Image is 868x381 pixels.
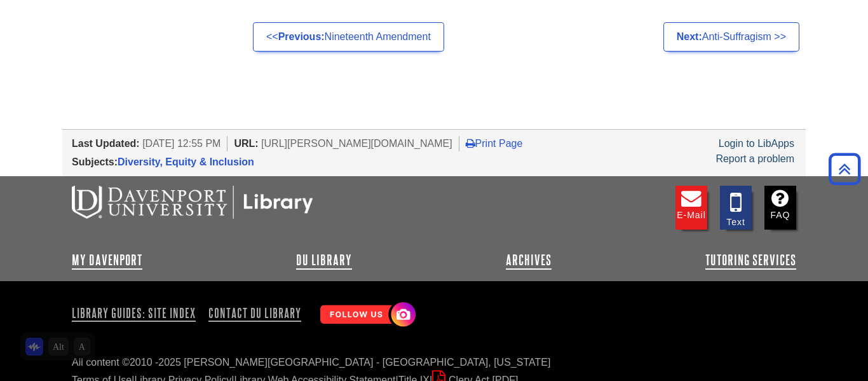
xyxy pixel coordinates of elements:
[705,253,796,268] a: Tutoring Services
[142,138,220,149] span: [DATE] 12:55 PM
[253,22,444,52] a: <<Previous:Nineteenth Amendment
[675,186,707,230] a: E-mail
[72,138,140,149] span: Last Updated:
[203,302,306,324] a: Contact DU Library
[278,31,325,42] strong: Previous:
[466,138,523,149] a: Print Page
[72,156,118,167] span: Subjects:
[506,253,552,268] a: Archives
[261,138,452,149] span: [URL][PERSON_NAME][DOMAIN_NAME]
[118,156,254,167] a: Diversity, Equity & Inclusion
[824,160,865,177] a: Back to Top
[720,186,752,230] a: Text
[72,253,142,268] a: My Davenport
[296,253,352,268] a: DU Library
[72,186,313,219] img: DU Libraries
[72,302,201,324] a: Library Guides: Site Index
[677,31,702,42] strong: Next:
[466,138,475,148] i: Print Page
[715,153,794,164] a: Report a problem
[663,22,799,52] a: Next:Anti-Suffragism >>
[314,297,419,333] img: Follow Us! Instagram
[764,186,796,230] a: FAQ
[234,138,258,149] span: URL:
[719,138,794,149] a: Login to LibApps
